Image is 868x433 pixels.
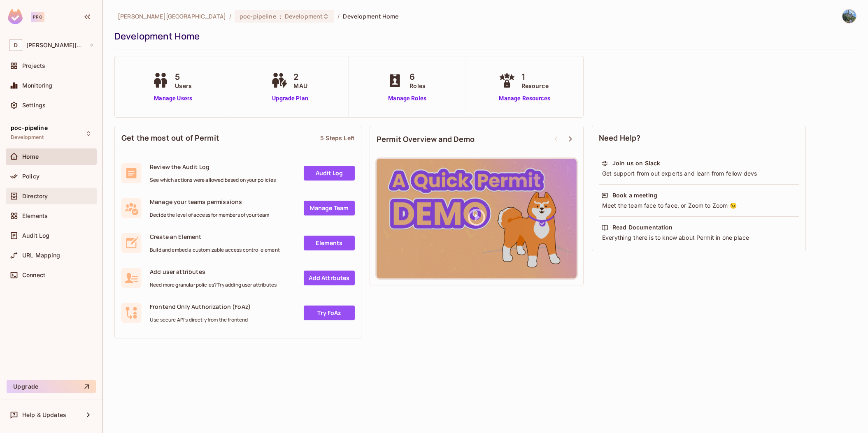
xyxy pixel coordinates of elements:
span: poc-pipeline [240,12,276,20]
span: Frontend Only Authorization (FoAz) [150,303,251,310]
span: Review the Audit Log [150,163,276,171]
li: / [229,12,231,20]
div: Book a meeting [612,191,657,199]
span: Policy [22,173,40,180]
span: 2 [294,71,307,83]
div: Meet the team face to face, or Zoom to Zoom 😉 [601,201,796,210]
span: Development [285,12,323,20]
a: Manage Resources [497,94,553,103]
span: Permit Overview and Demo [377,134,475,144]
span: Connect [22,272,45,278]
span: Need Help? [599,133,641,143]
span: Build and embed a customizable access control element [150,247,280,253]
span: Need more granular policies? Try adding user attributes [150,282,277,288]
a: Upgrade Plan [269,94,312,103]
a: Elements [304,236,355,250]
div: Development Home [114,30,852,42]
span: Monitoring [22,82,53,89]
span: Home [22,153,39,160]
span: Get the most out of Permit [121,133,219,143]
img: David Santander [842,9,856,23]
span: Add user attributes [150,268,277,276]
span: Resource [521,81,549,90]
span: Elements [22,213,48,219]
a: Add Attrbutes [304,271,355,285]
span: : [279,13,282,20]
span: Users [175,81,192,90]
span: Decide the level of access for members of your team [150,212,270,218]
span: the active workspace [118,12,226,20]
a: Manage Users [150,94,196,103]
div: Pro [31,12,44,22]
button: Upgrade [7,380,96,393]
span: Create an Element [150,233,280,241]
span: Use secure API's directly from the frontend [150,317,251,323]
a: Try FoAz [304,306,355,320]
span: Projects [22,63,45,69]
span: D [9,39,22,51]
span: Audit Log [22,232,49,239]
span: 1 [521,71,549,83]
span: Help & Updates [22,412,66,418]
span: Directory [22,193,48,199]
span: 6 [410,71,426,83]
div: Read Documentation [612,223,673,232]
div: Everything there is to know about Permit in one place [601,234,796,242]
a: Manage Roles [385,94,430,103]
img: SReyMgAAAABJRU5ErkJggg== [8,9,23,24]
a: Manage Team [304,201,355,215]
span: See which actions were allowed based on your policies [150,177,276,183]
div: Join us on Slack [612,159,660,167]
span: Development Home [343,12,398,20]
span: Workspace: david-santander [26,42,86,49]
div: 5 Steps Left [320,134,354,142]
span: Development [11,134,44,141]
span: MAU [294,81,307,90]
span: Manage your teams permissions [150,198,270,206]
span: Settings [22,102,46,109]
span: 5 [175,71,192,83]
div: Get support from out experts and learn from fellow devs [601,169,796,178]
li: / [337,12,340,20]
a: Audit Log [304,166,355,181]
span: URL Mapping [22,252,61,259]
span: Roles [410,81,426,90]
span: poc-pipeline [11,125,48,131]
